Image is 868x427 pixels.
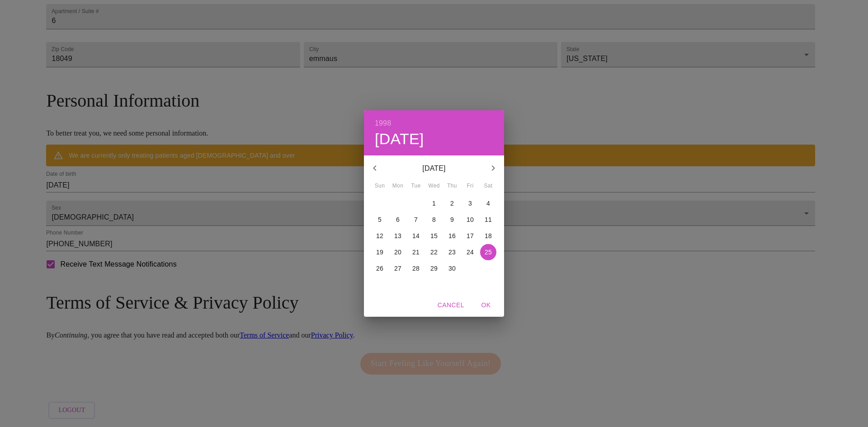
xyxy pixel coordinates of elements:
button: 4 [480,195,496,211]
p: 11 [485,215,492,224]
button: 14 [408,228,424,244]
button: 19 [372,244,388,260]
button: 18 [480,228,496,244]
button: 3 [462,195,478,211]
p: 18 [485,231,492,240]
span: Sun [372,182,388,191]
p: 29 [430,264,438,273]
p: 1 [432,199,436,208]
span: Fri [462,182,478,191]
button: 6 [390,211,406,228]
p: 21 [412,248,420,257]
button: 27 [390,260,406,277]
button: 21 [408,244,424,260]
p: 4 [486,199,490,208]
button: 8 [426,211,442,228]
button: 7 [408,211,424,228]
button: 24 [462,244,478,260]
p: 5 [378,215,382,224]
button: [DATE] [375,130,424,149]
p: 10 [467,215,474,224]
span: Sat [480,182,496,191]
button: OK [472,297,500,314]
p: 15 [430,231,438,240]
button: 29 [426,260,442,277]
button: 25 [480,244,496,260]
button: 17 [462,228,478,244]
p: 13 [394,231,401,240]
p: 12 [376,231,383,240]
span: Mon [390,182,406,191]
button: 5 [372,211,388,228]
p: 24 [467,248,474,257]
p: 17 [467,231,474,240]
span: Wed [426,182,442,191]
button: 26 [372,260,388,277]
button: 13 [390,228,406,244]
p: 8 [432,215,436,224]
p: 28 [412,264,420,273]
button: 10 [462,211,478,228]
button: 11 [480,211,496,228]
button: 12 [372,228,388,244]
p: [DATE] [386,163,482,174]
button: 2 [444,195,460,211]
button: 28 [408,260,424,277]
span: OK [475,300,497,311]
p: 3 [468,199,472,208]
button: 16 [444,228,460,244]
p: 9 [450,215,454,224]
button: 20 [390,244,406,260]
button: 15 [426,228,442,244]
p: 19 [376,248,383,257]
p: 6 [396,215,400,224]
button: 9 [444,211,460,228]
p: 2 [450,199,454,208]
p: 25 [485,248,492,257]
p: 14 [412,231,420,240]
p: 27 [394,264,401,273]
button: 1 [426,195,442,211]
span: Thu [444,182,460,191]
button: 22 [426,244,442,260]
button: 23 [444,244,460,260]
p: 30 [448,264,456,273]
span: Tue [408,182,424,191]
button: 1998 [375,117,391,130]
p: 23 [448,248,456,257]
p: 7 [414,215,418,224]
span: Cancel [438,300,464,311]
p: 16 [448,231,456,240]
p: 26 [376,264,383,273]
p: 22 [430,248,438,257]
button: Cancel [434,297,468,314]
p: 20 [394,248,401,257]
button: 30 [444,260,460,277]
